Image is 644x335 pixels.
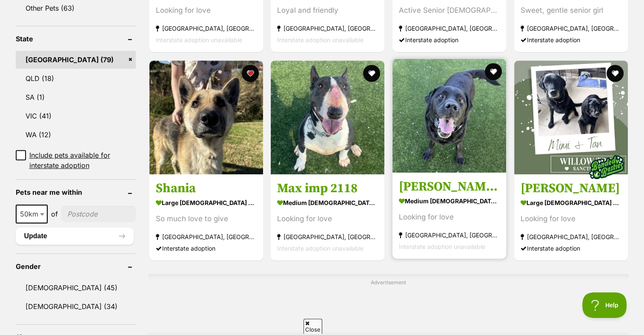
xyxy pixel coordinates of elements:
img: Archer imp 2012 - Labrador Retriever Dog [392,59,506,173]
button: favourite [485,63,502,80]
span: Interstate adoption unavailable [156,37,242,44]
span: of [51,209,58,219]
div: Looking for love [277,213,378,225]
strong: medium [DEMOGRAPHIC_DATA] Dog [277,196,378,209]
img: Shania - German Shepherd Dog [149,61,263,174]
strong: [GEOGRAPHIC_DATA], [GEOGRAPHIC_DATA] [156,23,257,35]
strong: medium [DEMOGRAPHIC_DATA] Dog [399,195,500,207]
strong: [GEOGRAPHIC_DATA], [GEOGRAPHIC_DATA] [521,23,621,35]
img: Max imp 2118 - Bull Terrier Dog [271,61,384,174]
a: VIC (41) [16,107,136,125]
h3: [PERSON_NAME] [521,180,621,196]
strong: [GEOGRAPHIC_DATA], [GEOGRAPHIC_DATA] [399,229,500,241]
strong: large [DEMOGRAPHIC_DATA] Dog [521,196,621,209]
strong: [GEOGRAPHIC_DATA], [GEOGRAPHIC_DATA] [277,23,378,35]
a: Shania large [DEMOGRAPHIC_DATA] Dog So much love to give [GEOGRAPHIC_DATA], [GEOGRAPHIC_DATA] Int... [149,174,263,260]
span: 50km [16,205,48,223]
h3: [PERSON_NAME] imp 2012 [399,179,500,195]
img: bonded besties [585,146,628,188]
input: postcode [61,206,136,222]
span: Include pets available for interstate adoption [29,150,136,170]
a: QLD (18) [16,69,136,87]
a: [PERSON_NAME] imp 2012 medium [DEMOGRAPHIC_DATA] Dog Looking for love [GEOGRAPHIC_DATA], [GEOGRAP... [392,172,506,259]
h3: Max imp 2118 [277,180,378,196]
strong: [GEOGRAPHIC_DATA], [GEOGRAPHIC_DATA] [521,231,621,243]
div: Looking for love [399,211,500,223]
a: [PERSON_NAME] large [DEMOGRAPHIC_DATA] Dog Looking for love [GEOGRAPHIC_DATA], [GEOGRAPHIC_DATA] ... [514,174,628,260]
span: Interstate adoption unavailable [399,243,485,250]
iframe: Help Scout Beacon - Open [582,292,627,318]
a: Max imp 2118 medium [DEMOGRAPHIC_DATA] Dog Looking for love [GEOGRAPHIC_DATA], [GEOGRAPHIC_DATA] ... [271,174,384,260]
div: Interstate adoption [399,35,500,46]
h3: Shania [156,180,257,196]
header: Gender [16,263,136,270]
header: Pets near me within [16,188,136,196]
button: favourite [363,65,380,82]
a: [GEOGRAPHIC_DATA] (79) [16,51,136,69]
span: Close [303,319,322,334]
strong: [GEOGRAPHIC_DATA], [GEOGRAPHIC_DATA] [277,231,378,243]
button: favourite [607,65,624,82]
div: Interstate adoption [156,243,257,254]
div: Interstate adoption [521,243,621,254]
header: State [16,35,136,43]
a: WA (12) [16,126,136,144]
div: Interstate adoption [521,35,621,46]
button: Update [16,228,134,245]
div: So much love to give [156,213,257,225]
span: Interstate adoption unavailable [277,37,364,44]
div: Looking for love [156,5,257,17]
button: favourite [241,65,258,82]
span: 50km [17,208,47,220]
img: Mimi - Labrador Retriever Dog [514,61,628,174]
span: Interstate adoption unavailable [277,245,364,252]
strong: [GEOGRAPHIC_DATA], [GEOGRAPHIC_DATA] [399,23,500,35]
div: Looking for love [521,213,621,225]
div: Sweet, gentle senior girl [521,5,621,17]
a: [DEMOGRAPHIC_DATA] (34) [16,297,136,315]
a: [DEMOGRAPHIC_DATA] (45) [16,279,136,297]
strong: [GEOGRAPHIC_DATA], [GEOGRAPHIC_DATA] [156,231,257,243]
strong: large [DEMOGRAPHIC_DATA] Dog [156,196,257,209]
a: Include pets available for interstate adoption [16,150,136,170]
div: Loyal and friendly [277,5,378,17]
a: SA (1) [16,88,136,106]
div: Active Senior [DEMOGRAPHIC_DATA] [399,5,500,17]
